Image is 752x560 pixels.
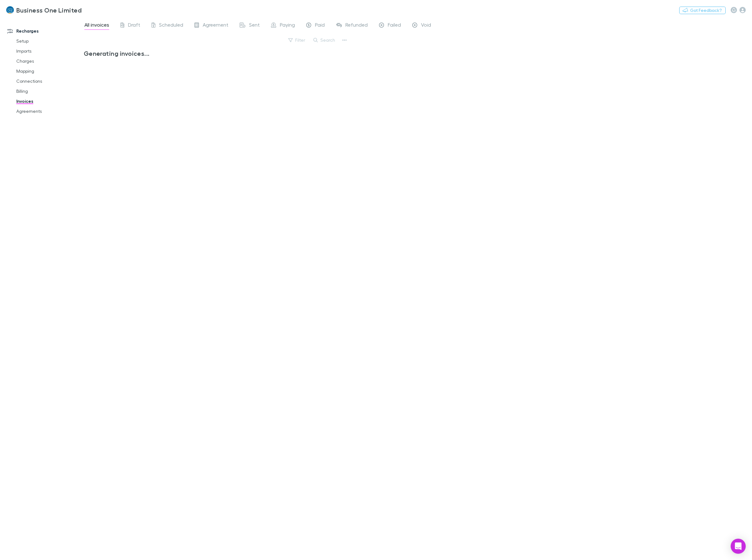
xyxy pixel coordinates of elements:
button: Got Feedback? [679,7,726,14]
button: Search [310,36,339,44]
span: Draft [128,22,140,30]
span: Paying [280,22,295,30]
a: Business One Limited [3,3,85,18]
button: Filter [285,36,309,44]
h3: Business One Limited [16,6,82,14]
a: Connections [10,76,88,86]
span: Paid [315,22,325,30]
a: Recharges [1,26,88,36]
a: Invoices [10,96,88,106]
span: Agreement [203,22,228,30]
a: Setup [10,36,88,46]
span: Scheduled [159,22,183,30]
a: Imports [10,46,88,56]
a: Agreements [10,106,88,116]
div: Open Intercom Messenger [731,539,746,554]
span: Refunded [345,22,368,30]
img: Business One Limited's Logo [6,6,14,14]
a: Mapping [10,66,88,76]
span: All invoices [84,22,109,30]
a: Charges [10,56,88,66]
h3: Generating invoices... [84,50,344,57]
a: Billing [10,86,88,96]
span: Sent [249,22,260,30]
span: Void [421,22,431,30]
span: Failed [388,22,401,30]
